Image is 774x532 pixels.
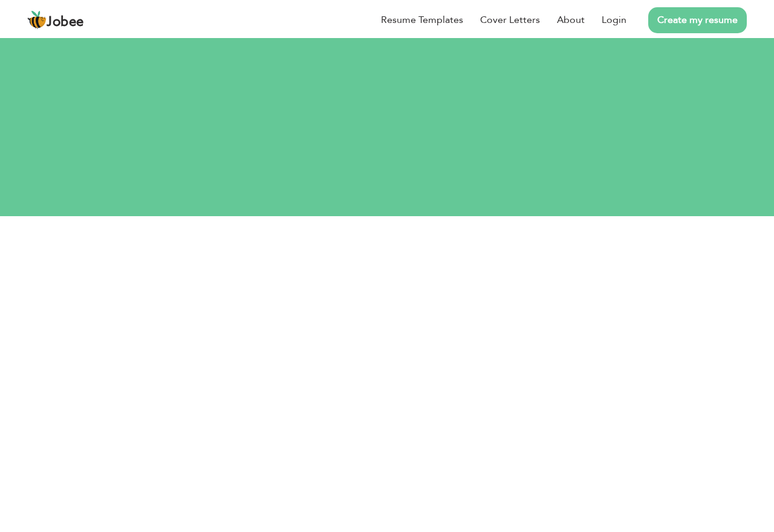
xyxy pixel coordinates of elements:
img: jobee.io [27,10,47,30]
a: Resume Templates [381,13,463,27]
a: Create my resume [648,7,747,33]
span: Jobee [47,16,84,29]
a: Jobee [27,10,84,30]
a: About [557,13,585,27]
a: Login [602,13,626,27]
a: Cover Letters [480,13,540,27]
